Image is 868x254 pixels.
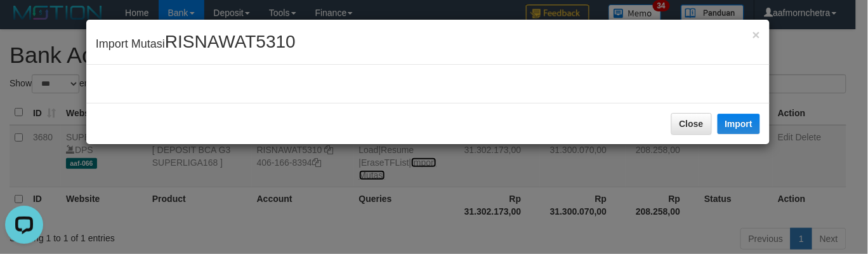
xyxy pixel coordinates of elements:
[753,28,760,41] button: Close
[5,5,43,43] button: Open LiveChat chat widget
[753,27,760,42] span: ×
[96,37,296,50] span: Import Mutasi
[165,32,296,51] span: RISNAWAT5310
[671,113,712,135] button: Close
[718,114,761,134] button: Import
